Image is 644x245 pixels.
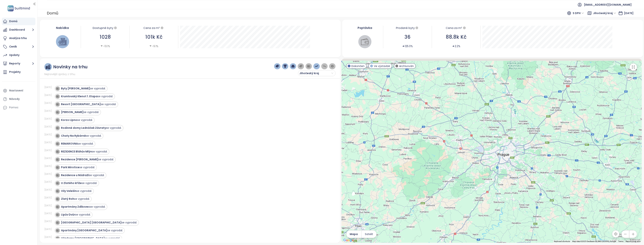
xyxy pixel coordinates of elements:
[44,228,54,231] div: [DATE]
[44,133,54,136] div: [DATE]
[61,221,121,224] strong: [GEOGRAPHIC_DATA] [GEOGRAPHIC_DATA]
[44,196,54,199] div: [DATE]
[44,180,54,184] div: [DATE]
[61,118,93,122] div: se vyprodal.
[56,166,59,169] img: icon
[374,64,390,68] span: Ve výstavbě
[44,109,54,113] div: [DATE]
[402,45,405,47] span: caret-up
[56,103,59,106] img: icon
[56,142,59,145] img: icon
[61,189,92,193] div: se vyprodal.
[61,158,114,161] div: se vyprodal.
[56,134,59,137] img: icon
[9,88,23,93] div: Nastavení
[44,149,54,152] div: [DATE]
[385,26,430,30] div: Prodané byty
[9,97,20,101] div: Návody
[61,134,101,138] div: se vyprodal.
[61,213,75,216] strong: Lipův Dvůr
[44,172,54,176] div: [DATE]
[61,189,76,193] strong: Vily Velešín
[624,11,634,15] span: [DATE]
[143,26,160,30] div: Cena za m²
[44,101,54,105] div: [DATE]
[56,87,59,90] img: icon
[83,26,127,30] div: Dostupné byty
[2,95,35,103] a: Návody
[452,44,460,48] div: 2.2%
[61,165,79,169] strong: Park Mirotice
[59,38,66,46] img: house
[2,26,35,34] button: Dashboard
[61,87,90,90] strong: Byty [PERSON_NAME]
[61,102,101,106] strong: Resort [GEOGRAPHIC_DATA]
[44,212,54,215] div: [DATE]
[56,174,59,176] img: icon
[44,93,54,97] div: [DATE]
[149,45,152,47] span: caret-down
[61,165,95,169] div: se vyprodal.
[61,94,113,98] div: se vyprodal.
[56,119,59,121] img: icon
[361,38,369,46] img: wallet
[44,125,54,128] div: [DATE]
[61,126,121,130] div: se vyprodal.
[61,102,116,106] div: se vyprodal.
[56,127,59,129] img: icon
[61,221,137,225] div: se vyprodal.
[61,158,98,161] strong: Rezidence [PERSON_NAME]
[56,150,59,153] img: icon
[61,205,105,209] div: se vyprodal.
[283,65,287,68] img: trophy-dark-blue.png
[2,51,35,59] a: Updaty
[573,10,584,16] span: S DPH
[56,205,59,208] img: icon
[61,205,90,209] strong: Apartmány Zdíkovec
[2,43,35,51] button: Ceník
[61,236,120,240] div: se vyprodal.
[291,65,295,68] img: home-dark-blue.png
[61,181,82,185] strong: U Zlatého kříže
[434,26,479,30] div: Cena za m²
[2,104,35,111] div: Pomoc
[61,181,97,185] div: se vyprodal.
[365,232,373,236] span: Satelit
[61,118,77,122] strong: Korzo Lipno
[56,190,59,192] img: icon
[53,65,88,69] div: Novinky na trhu
[56,221,59,224] img: icon
[434,33,479,41] div: 88.8k Kč
[346,230,361,238] button: Mapa
[351,64,364,68] span: Dokončen
[554,240,570,243] button: Keyboard shortcuts
[323,65,326,68] img: price-decreases.png
[61,197,90,201] div: se vyprodal.
[452,45,455,47] span: caret-up
[9,105,19,110] div: Pomoc
[584,0,632,9] span: [EMAIL_ADDRESS][DOMAIN_NAME]
[56,95,59,98] img: icon
[44,141,54,144] div: [DATE]
[56,213,59,216] img: icon
[342,238,355,243] a: Open this area in Google Maps (opens a new window)
[61,173,89,177] strong: Rezidence u Nádraží
[56,111,59,113] img: icon
[100,45,103,47] span: caret-down
[2,68,35,76] a: Projekty
[61,87,106,90] div: se vyprodal.
[56,237,59,240] img: icon
[56,182,59,184] img: icon
[6,5,31,12] img: logo
[2,60,35,67] button: Reporty
[61,110,99,114] div: se vyprodal.
[149,44,158,48] div: -9.1%
[44,157,54,160] div: [DATE]
[572,240,616,242] span: Map data ©2025 GeoBasis-DE/BKG (©2009), Google
[61,110,83,114] strong: [PERSON_NAME]
[2,35,35,42] a: Analýza trhu
[2,87,35,94] a: Nastavení
[342,238,355,243] img: Google
[56,158,59,161] img: icon
[46,65,50,69] img: ruler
